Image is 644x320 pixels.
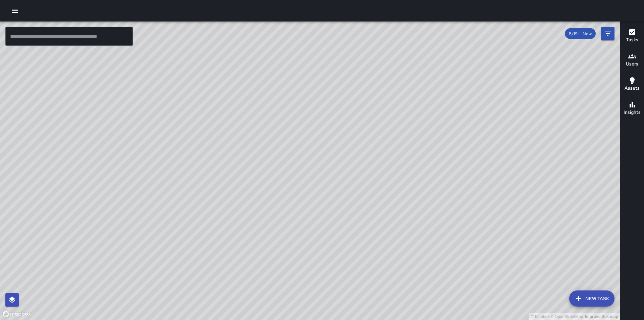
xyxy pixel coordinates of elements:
h6: Tasks [626,36,638,44]
button: Filters [601,27,614,40]
h6: Assets [625,85,640,92]
button: Tasks [620,24,644,48]
h6: Users [626,60,638,68]
button: New Task [569,290,614,307]
button: Insights [620,97,644,121]
button: Users [620,48,644,73]
span: 8/19 — Now [565,31,596,37]
h6: Insights [624,109,641,116]
button: Assets [620,73,644,97]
